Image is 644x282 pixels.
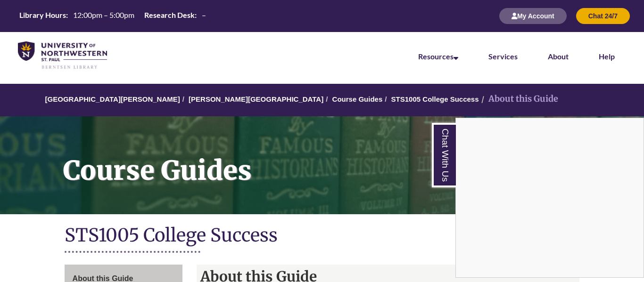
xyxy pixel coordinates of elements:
[418,52,458,61] a: Resources
[488,52,518,61] a: Services
[456,118,644,277] iframe: Chat Widget
[455,118,644,278] div: Chat With Us
[548,52,569,61] a: About
[599,52,615,61] a: Help
[432,123,456,187] a: Chat With Us
[18,41,107,70] img: UNWSP Library Logo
